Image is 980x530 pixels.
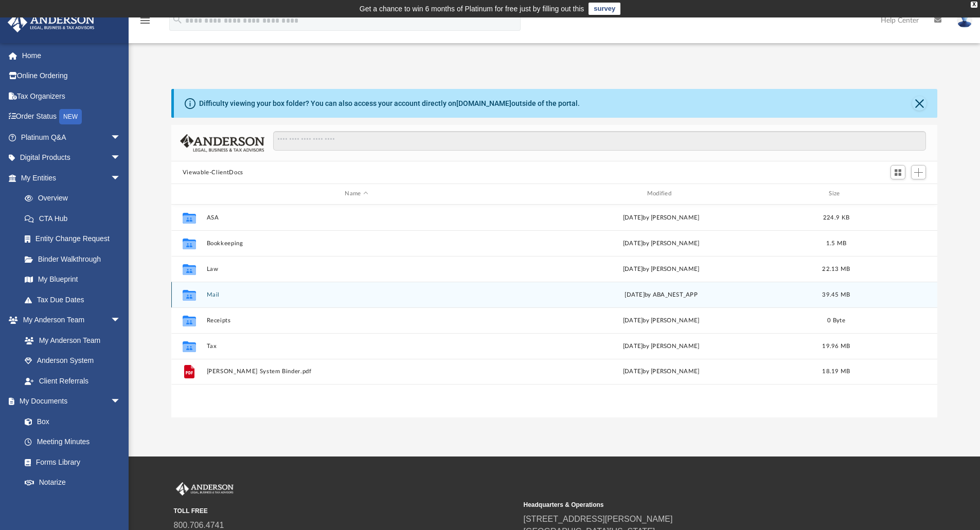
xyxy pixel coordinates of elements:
[206,240,506,247] button: Bookkeeping
[14,188,136,209] a: Overview
[206,368,506,375] button: [PERSON_NAME] System Binder.pdf
[822,291,850,297] span: 39.45 MB
[511,213,811,222] div: [DATE] by [PERSON_NAME]
[911,165,926,179] button: Add
[971,2,977,8] div: close
[111,310,131,331] span: arrow_drop_down
[7,86,136,106] a: Tax Organizers
[174,506,516,516] small: TOLL FREE
[822,343,850,349] span: 19.96 MB
[273,131,926,151] input: Search files and folders
[206,317,506,324] button: Receipts
[174,521,224,529] a: 800.706.4741
[511,341,811,351] div: [DATE] by [PERSON_NAME]
[176,189,202,198] div: id
[827,317,845,323] span: 0 Byte
[139,20,151,27] a: menu
[815,189,857,198] div: Size
[511,189,811,198] div: Modified
[172,14,183,25] i: search
[14,411,126,432] a: Box
[861,189,933,198] div: id
[822,369,850,374] span: 18.19 MB
[59,109,82,124] div: NEW
[589,3,620,15] a: survey
[111,127,131,148] span: arrow_drop_down
[14,249,136,269] a: Binder Walkthrough
[14,289,136,310] a: Tax Due Dates
[511,367,811,376] div: [DATE] by [PERSON_NAME]
[7,391,131,412] a: My Documentsarrow_drop_down
[14,269,131,290] a: My Blueprint
[511,316,811,325] div: [DATE] by [PERSON_NAME]
[5,12,98,32] img: Anderson Advisors Platinum Portal
[511,239,811,248] div: [DATE] by [PERSON_NAME]
[111,148,131,169] span: arrow_drop_down
[7,168,136,188] a: My Entitiesarrow_drop_down
[111,492,131,514] span: arrow_drop_down
[826,240,846,246] span: 1.5 MB
[957,13,972,28] img: User Pic
[7,45,136,66] a: Home
[14,330,126,351] a: My Anderson Team
[14,208,136,229] a: CTA Hub
[7,127,136,148] a: Platinum Q&Aarrow_drop_down
[14,229,136,249] a: Entity Change Request
[183,168,243,177] button: Viewable-ClientDocs
[206,189,506,198] div: Name
[912,96,926,111] button: Close
[456,99,511,107] a: [DOMAIN_NAME]
[206,214,506,221] button: ASA
[206,291,506,298] button: Mail
[14,371,131,391] a: Client Referrals
[511,264,811,273] div: [DATE] by [PERSON_NAME]
[174,482,236,496] img: Anderson Advisors Platinum Portal
[14,452,126,472] a: Forms Library
[524,500,866,509] small: Headquarters & Operations
[206,266,506,272] button: Law
[7,310,131,331] a: My Anderson Teamarrow_drop_down
[822,266,850,271] span: 22.13 MB
[7,106,136,127] a: Order StatusNEW
[7,492,131,513] a: Online Learningarrow_drop_down
[511,290,811,299] div: [DATE] by ABA_NEST_APP
[139,14,151,27] i: menu
[7,148,136,168] a: Digital Productsarrow_drop_down
[14,472,131,493] a: Notarize
[111,168,131,189] span: arrow_drop_down
[206,343,506,350] button: Tax
[890,165,906,179] button: Switch to Grid View
[14,432,131,452] a: Meeting Minutes
[823,214,849,220] span: 224.9 KB
[199,98,580,109] div: Difficulty viewing your box folder? You can also access your account directly on outside of the p...
[7,66,136,86] a: Online Ordering
[524,515,673,523] a: [STREET_ADDRESS][PERSON_NAME]
[360,3,584,15] div: Get a chance to win 6 months of Platinum for free just by filling out this
[14,351,131,371] a: Anderson System
[171,205,938,417] div: grid
[111,391,131,412] span: arrow_drop_down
